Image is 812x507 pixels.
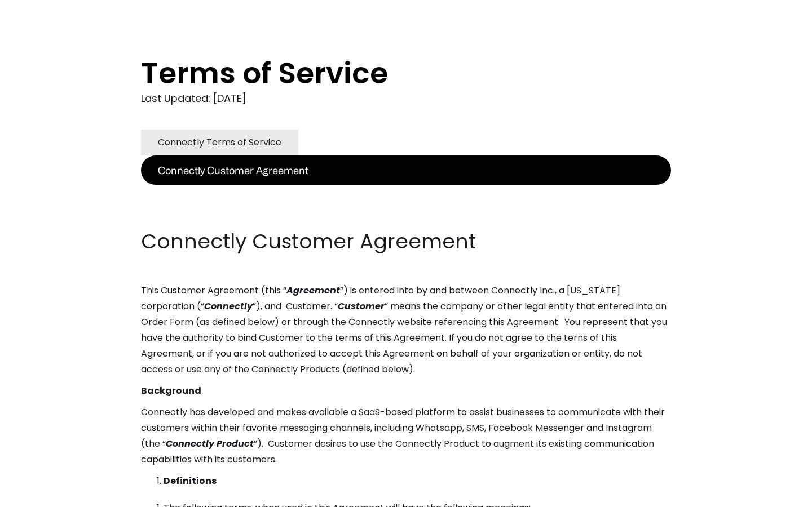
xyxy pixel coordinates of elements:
[158,162,308,178] div: Connectly Customer Agreement
[338,300,385,313] em: Customer
[158,135,281,150] div: Connectly Terms of Service
[141,56,626,90] h1: Terms of Service
[141,90,671,107] div: Last Updated: [DATE]
[23,487,68,503] ul: Language list
[141,206,671,222] p: ‍
[166,437,254,450] em: Connectly Product
[286,284,340,297] em: Agreement
[164,474,217,487] strong: Definitions
[141,283,671,377] p: This Customer Agreement (this “ ”) is entered into by and between Connectly Inc., a [US_STATE] co...
[11,486,68,503] aside: Language selected: English
[141,384,201,397] strong: Background
[141,185,671,201] p: ‍
[204,300,253,313] em: Connectly
[141,404,671,468] p: Connectly has developed and makes available a SaaS-based platform to assist businesses to communi...
[141,228,671,256] h2: Connectly Customer Agreement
